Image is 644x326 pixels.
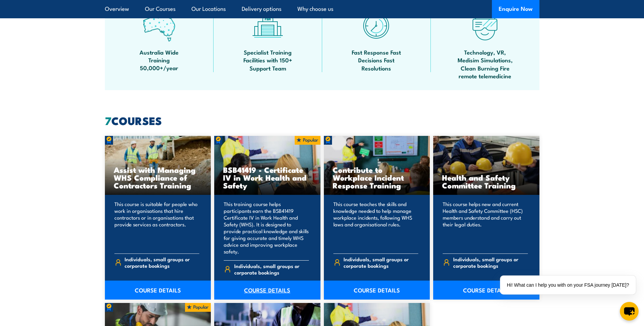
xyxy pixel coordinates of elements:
[346,48,407,72] span: Fast Response Fast Decisions Fast Resolutions
[223,166,312,189] h3: BSB41419 - Certificate IV in Work Health and Safety
[214,281,320,300] a: COURSE DETAILS
[333,166,421,189] h3: Contribute to Workplace Incident Response Training
[114,166,202,189] h3: Assist with Managing WHS Compliance of Contractors Training
[105,116,539,125] h2: COURSES
[442,174,531,189] h3: Health and Safety Committee Training
[344,256,418,269] span: Individuals, small groups or corporate bookings
[252,9,284,42] img: facilities-icon
[455,48,516,80] span: Technology, VR, Medisim Simulations, Clean Burning Fire remote telemedicine
[237,48,298,72] span: Specialist Training Facilities with 150+ Support Team
[324,281,430,300] a: COURSE DETAILS
[453,256,528,269] span: Individuals, small groups or corporate bookings
[105,112,111,129] strong: 7
[129,48,190,72] span: Australia Wide Training 50,000+/year
[469,9,501,42] img: tech-icon
[360,9,392,42] img: fast-icon
[114,201,200,248] p: This course is suitable for people who work in organisations that hire contractors or in organisa...
[105,281,211,300] a: COURSE DETAILS
[143,9,175,42] img: auswide-icon
[333,201,419,248] p: This course teaches the skills and knowledge needed to help manage workplace incidents, following...
[234,263,309,276] span: Individuals, small groups or corporate bookings
[224,201,309,255] p: This training course helps participants earn the BSB41419 Certificate IV in Work Health and Safet...
[443,201,528,248] p: This course helps new and current Health and Safety Committee (HSC) members understand and carry ...
[620,302,639,321] button: chat-button
[125,256,199,269] span: Individuals, small groups or corporate bookings
[500,276,636,294] div: Hi! What can I help you with on your FSA journey [DATE]?
[433,281,539,300] a: COURSE DETAILS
